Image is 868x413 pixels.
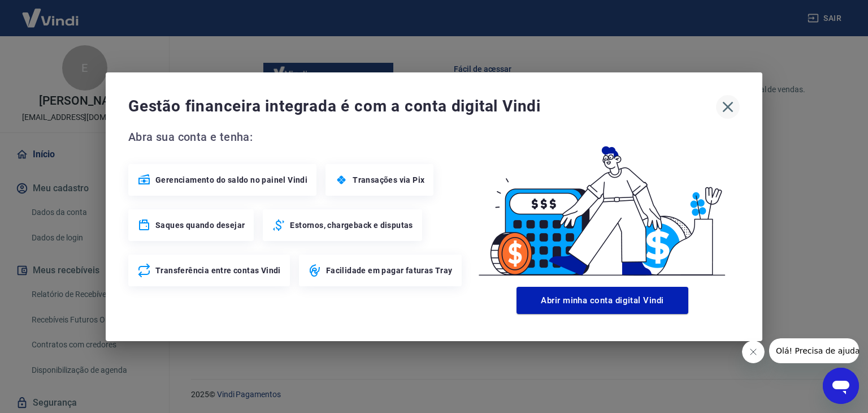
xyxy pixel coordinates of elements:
[155,174,307,186] span: Gerenciamento do saldo no painel Vindi
[155,220,245,231] span: Saques quando desejar
[465,128,740,282] img: Good Billing
[742,341,765,363] iframe: Fechar mensagem
[128,128,465,146] span: Abra sua conta e tenha:
[155,265,281,276] span: Transferência entre contas Vindi
[823,368,859,404] iframe: Botão para abrir a janela de mensagens
[769,338,859,363] iframe: Mensagem da empresa
[326,265,453,276] span: Facilidade em pagar faturas Tray
[7,8,95,17] span: Olá! Precisa de ajuda?
[290,220,413,231] span: Estornos, chargeback e disputas
[353,174,424,186] span: Transações via Pix
[517,287,688,314] button: Abrir minha conta digital Vindi
[128,95,716,118] span: Gestão financeira integrada é com a conta digital Vindi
